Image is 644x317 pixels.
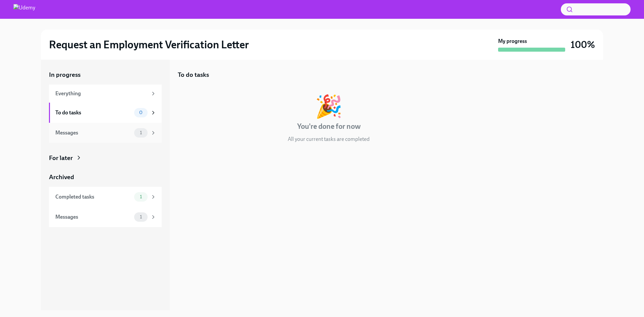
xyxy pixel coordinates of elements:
div: Everything [55,90,148,97]
a: Messages1 [49,207,162,227]
h2: Request an Employment Verification Letter [49,38,249,51]
p: All your current tasks are completed [288,136,370,143]
a: To do tasks0 [49,103,162,123]
a: Messages1 [49,123,162,143]
div: 🎉 [315,95,342,117]
strong: My progress [498,38,527,45]
div: Messages [55,213,131,221]
div: To do tasks [55,109,131,116]
a: In progress [49,70,162,79]
span: 0 [135,110,147,115]
h3: 100% [571,39,595,51]
img: Udemy [13,4,35,15]
a: Completed tasks1 [49,187,162,207]
h4: You're done for now [297,121,361,131]
a: Archived [49,173,162,181]
div: For later [49,154,73,162]
div: Messages [55,129,131,137]
span: 1 [136,214,146,219]
h5: To do tasks [178,70,209,79]
a: For later [49,154,162,162]
div: Completed tasks [55,193,131,201]
span: 1 [136,130,146,135]
span: 1 [136,194,146,199]
a: Everything [49,85,162,103]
